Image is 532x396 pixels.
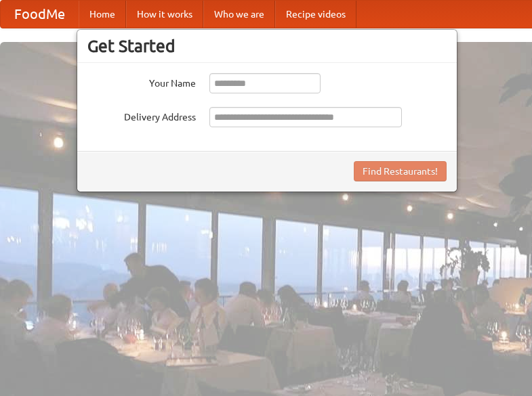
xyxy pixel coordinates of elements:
[203,1,275,28] a: Who we are
[87,36,447,56] h3: Get Started
[354,161,447,181] button: Find Restaurants!
[87,73,196,90] label: Your Name
[87,107,196,124] label: Delivery Address
[79,1,126,28] a: Home
[275,1,356,28] a: Recipe videos
[1,1,79,28] a: FoodMe
[126,1,203,28] a: How it works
